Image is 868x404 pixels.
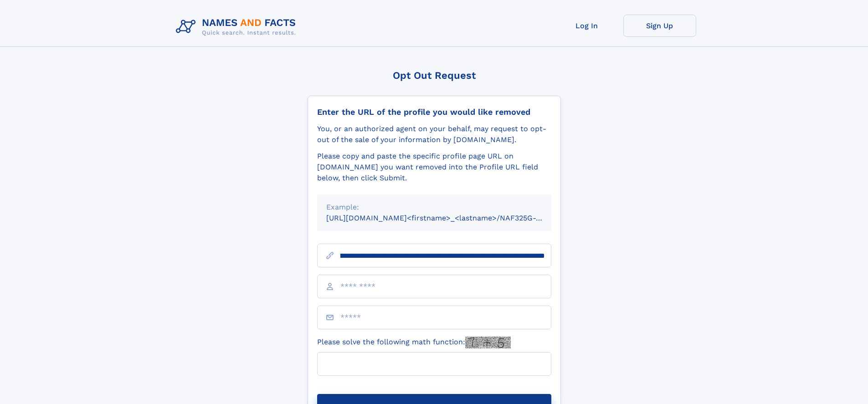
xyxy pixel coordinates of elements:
[317,107,551,117] div: Enter the URL of the profile you would like removed
[317,337,511,348] label: Please solve the following math function:
[317,123,551,145] div: You, or an authorized agent on your behalf, may request to opt-out of the sale of your informatio...
[326,214,569,222] small: [URL][DOMAIN_NAME]<firstname>_<lastname>/NAF325G-xxxxxxxx
[308,70,561,81] div: Opt Out Request
[172,15,303,39] img: Logo Names and Facts
[317,151,551,184] div: Please copy and paste the specific profile page URL on [DOMAIN_NAME] you want removed into the Pr...
[326,202,542,213] div: Example:
[550,15,623,37] a: Log In
[623,15,696,37] a: Sign Up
